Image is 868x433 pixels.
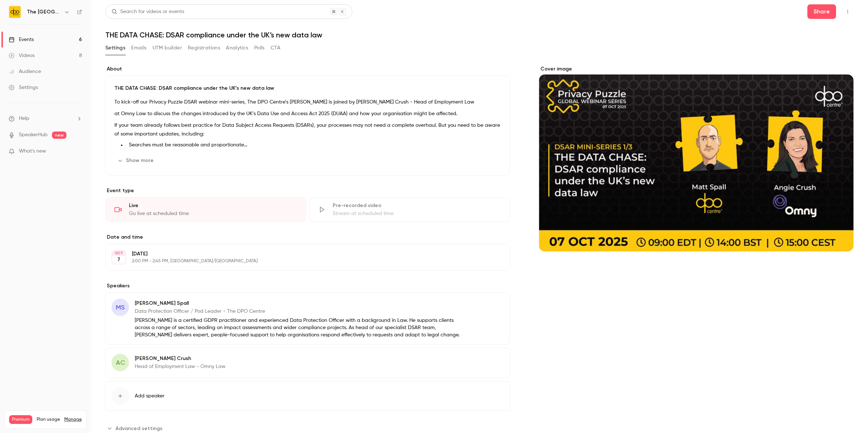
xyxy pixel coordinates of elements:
div: LiveGo live at scheduled time [105,197,306,222]
label: About [105,65,510,73]
a: Manage [64,417,82,422]
p: To kick-off our Privacy Puzzle DSAR webinar mini-series, The DPO Centre’s [PERSON_NAME] is joined... [114,98,501,106]
p: at Omny Law to discuss the changes introduced by the UK’s Data Use and Access Act 2025 (DUAA) and... [114,109,501,118]
div: OCT [112,251,125,256]
button: CTA [271,42,280,54]
div: Events [9,36,34,43]
button: Analytics [226,42,248,54]
h6: The [GEOGRAPHIC_DATA] [27,8,61,16]
li: help-dropdown-opener [9,115,82,122]
p: Head of Employment Law - Omny Law [135,363,226,370]
section: Cover image [539,65,853,251]
span: Premium [9,415,32,424]
p: THE DATA CHASE: DSAR compliance under the UK’s new data law [114,85,501,92]
span: Plan usage [37,417,60,422]
span: Advanced settings [115,425,162,432]
p: [PERSON_NAME] Crush [135,355,226,362]
div: Pre-recorded video [333,202,501,209]
div: Live [129,202,297,209]
p: Event type [105,187,510,194]
label: Speakers [105,282,510,290]
h1: THE DATA CHASE: DSAR compliance under the UK’s new data law [105,31,853,39]
p: Data Protection Officer / Pod Leader - The DPO Centre [135,308,463,315]
div: AC[PERSON_NAME] CrushHead of Employment Law - Omny Law [105,348,510,378]
label: Date and time [105,234,510,241]
div: Pre-recorded videoStream at scheduled time [309,197,510,222]
div: Settings [9,84,38,91]
button: Show more [114,155,158,166]
button: UTM builder [153,42,182,54]
p: [PERSON_NAME] is a certified GDPR practitioner and experienced Data Protection Officer with a bac... [135,317,463,339]
span: MS [116,303,125,312]
span: new [52,131,66,139]
button: Emails [131,42,146,54]
span: Help [19,115,29,122]
div: MS[PERSON_NAME] SpallData Protection Officer / Pod Leader - The DPO Centre[PERSON_NAME] is a cert... [105,292,510,345]
button: Polls [254,42,265,54]
div: Search for videos or events [111,8,184,16]
p: 2:00 PM - 2:45 PM, [GEOGRAPHIC_DATA]/[GEOGRAPHIC_DATA] [132,258,471,264]
a: SpeakerHub [19,131,48,139]
div: Stream at scheduled time [333,210,501,217]
span: AC [116,358,125,368]
p: If your team already follows best practice for Data Subject Access Requests (DSARs), your process... [114,121,501,138]
p: [DATE] [132,250,471,258]
label: Cover image [539,65,853,73]
div: Go live at scheduled time [129,210,297,217]
button: Registrations [188,42,220,54]
span: Add speaker [135,392,165,400]
div: Videos [9,52,35,59]
p: 7 [117,256,120,263]
button: Add speaker [105,381,510,411]
img: The DPO Centre [9,6,21,18]
p: [PERSON_NAME] Spall [135,300,463,307]
span: What's new [19,147,46,155]
button: Share [807,4,836,19]
div: Audience [9,68,41,75]
button: Settings [105,42,125,54]
li: Searches must be reasonable and proportionate [126,141,501,149]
